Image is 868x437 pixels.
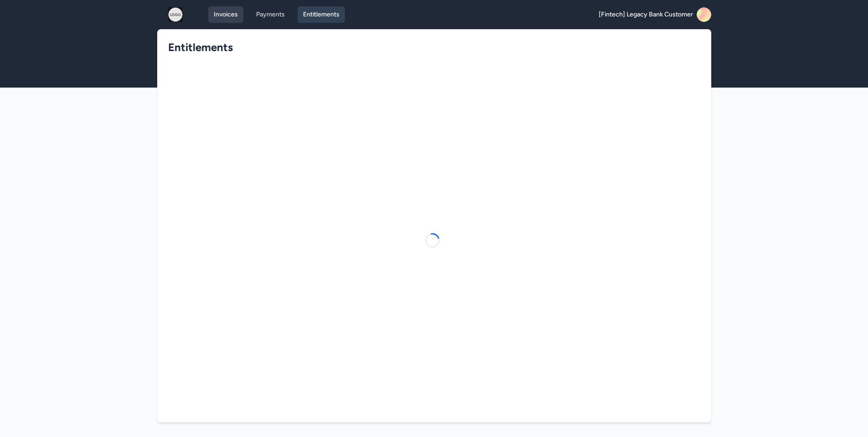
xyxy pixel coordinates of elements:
[208,6,243,23] a: Invoices
[251,6,290,23] a: Payments
[599,7,711,22] a: [Fintech] Legacy Bank Customer
[599,10,693,19] span: [Fintech] Legacy Bank Customer
[298,6,345,23] a: Entitlements
[161,7,190,22] img: logo.png
[168,40,693,55] h1: Entitlements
